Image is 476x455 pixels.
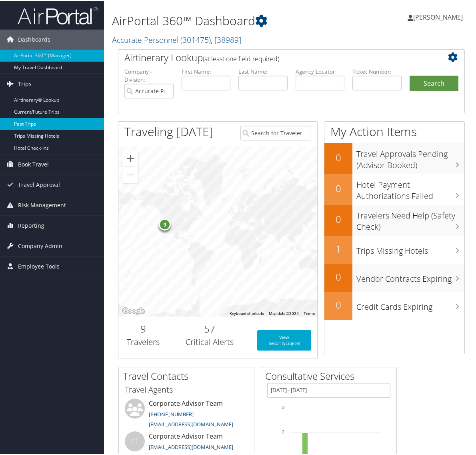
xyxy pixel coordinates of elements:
a: 1Trips Missing Hotels [324,235,465,263]
h2: 9 [124,321,162,335]
h2: Consultative Services [265,368,396,382]
button: Zoom out [122,166,138,182]
span: ( 301475 ) [180,33,211,44]
li: Corporate Advisor Team [121,397,252,430]
img: airportal-logo.png [18,5,98,24]
h2: 0 [324,269,352,283]
a: 0Travel Approvals Pending (Advisor Booked) [324,142,465,173]
h2: 57 [174,321,245,335]
span: Map data ©2025 [269,310,299,315]
h3: Critical Alerts [174,335,245,347]
h2: Airtinerary Lookup [124,50,430,63]
h3: Hotel Payment Authorizations Failed [356,174,465,200]
h3: Travelers Need Help (Safety Check) [356,205,465,231]
span: Trips [18,73,32,93]
h1: AirPortal 360™ Dashboard [112,11,351,28]
img: Google [120,305,147,315]
a: Terms (opens in new tab) [304,310,315,315]
span: , [ 38989 ] [211,33,241,44]
span: Book Travel [18,153,49,173]
h1: Traveling [DATE] [124,122,213,139]
label: Agency Locator: [296,66,345,74]
a: 0Credit Cards Expiring [324,291,465,319]
a: [PERSON_NAME] [408,4,471,28]
a: 0Hotel Payment Authorizations Failed [324,173,465,204]
span: Risk Management [18,194,66,214]
label: First Name: [182,66,231,74]
span: Company Admin [18,235,62,255]
h2: 0 [324,150,352,163]
h3: Vendor Contracts Expiring [356,268,465,283]
button: Search [410,74,459,90]
span: Employee Tools [18,255,60,275]
a: [EMAIL_ADDRESS][DOMAIN_NAME] [149,442,233,449]
label: Company - Division: [124,66,174,83]
button: Zoom in [122,149,138,165]
a: View SecurityLogic® [257,329,312,349]
div: CT [125,430,145,450]
span: Reporting [18,214,44,235]
h3: Trips Missing Hotels [356,240,465,255]
label: Last Name: [238,66,288,74]
h3: Travel Agents [125,383,248,394]
tspan: 2 [282,428,284,433]
span: [PERSON_NAME] [413,12,463,20]
h2: 0 [324,297,352,311]
h3: Travelers [124,335,162,347]
a: Open this area in Google Maps (opens a new window) [120,305,147,315]
a: Accurate Personnel [112,33,241,44]
h2: 0 [324,180,352,194]
div: 9 [159,217,171,229]
label: Ticket Number: [352,66,402,74]
h2: 1 [324,241,352,255]
h3: Credit Cards Expiring [356,296,465,311]
input: Search for Traveler [240,124,311,139]
h1: My Action Items [324,122,465,139]
tspan: 3 [282,404,284,409]
span: Travel Approval [18,174,60,194]
button: Keyboard shortcuts [230,310,264,315]
span: Dashboards [18,28,50,48]
h3: Travel Approvals Pending (Advisor Booked) [356,143,465,170]
a: [PHONE_NUMBER] [149,409,194,417]
h2: Travel Contacts [123,368,254,382]
a: [EMAIL_ADDRESS][DOMAIN_NAME] [149,419,233,427]
a: 0Vendor Contracts Expiring [324,263,465,291]
span: (at least one field required) [203,53,279,62]
h2: 0 [324,211,352,225]
a: 0Travelers Need Help (Safety Check) [324,204,465,235]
